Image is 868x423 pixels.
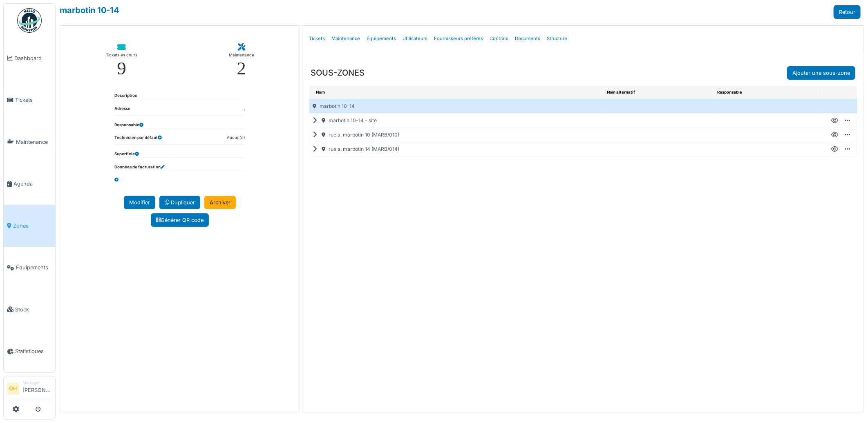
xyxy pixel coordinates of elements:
[399,29,431,48] a: Utilisateurs
[306,29,328,48] a: Tickets
[4,37,55,79] a: Dashboard
[311,68,365,78] h3: SOUS-ZONES
[604,86,714,99] th: Nom alternatif
[544,29,570,48] a: Structure
[512,29,544,48] a: Documents
[309,128,604,142] div: rue a. marbotin 10 (MARB/010)
[229,51,254,59] div: Maintenance
[13,180,52,188] span: Agenda
[60,5,119,15] a: marbotin 10-14
[14,54,52,62] span: Dashboard
[227,135,245,141] dd: Aucun(e)
[151,213,209,227] a: Générer QR code
[159,196,200,209] a: Dupliquer
[237,59,246,78] div: 2
[831,117,838,124] div: Voir
[431,29,486,48] a: Fournisseurs préférés
[114,106,130,115] dt: Adresse
[22,380,52,397] li: [PERSON_NAME]
[4,79,55,121] a: Tickets
[4,205,55,247] a: Zones
[16,264,52,271] span: Équipements
[222,37,261,84] a: Maintenance 2
[204,196,236,209] a: Archiver
[106,51,138,59] div: Tickets en cours
[117,59,126,78] div: 9
[17,8,42,33] img: Badge_color-CXgf-gQk.svg
[15,306,52,313] span: Stock
[4,289,55,331] a: Stock
[114,93,137,99] dt: Description
[114,151,139,157] dt: Superficie
[309,142,604,156] div: rue a. marbotin 14 (MARB/014)
[114,164,165,170] dt: Données de facturation
[834,5,861,19] a: Retour
[787,66,855,80] a: Ajouter une sous-zone
[4,247,55,289] a: Équipements
[7,380,52,399] a: OH Manager[PERSON_NAME]
[486,29,512,48] a: Contrats
[114,122,143,128] dt: Responsable
[4,163,55,205] a: Agenda
[114,135,162,144] dt: Technicien par défaut
[16,138,52,146] span: Maintenance
[22,380,52,386] div: Manager
[13,222,52,230] span: Zones
[831,145,838,153] div: Voir
[309,99,604,113] div: marbotin 10-14
[309,86,604,99] th: Nom
[124,196,155,209] a: Modifier
[15,96,52,104] span: Tickets
[309,114,604,128] div: marbotin 10-14 - site
[714,86,823,99] th: Responsable
[328,29,363,48] a: Maintenance
[242,106,245,112] dd: , ,
[7,383,19,395] li: OH
[99,37,144,84] a: Tickets en cours 9
[4,121,55,163] a: Maintenance
[831,131,838,139] div: Voir
[4,331,55,373] a: Statistiques
[15,347,52,355] span: Statistiques
[363,29,399,48] a: Équipements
